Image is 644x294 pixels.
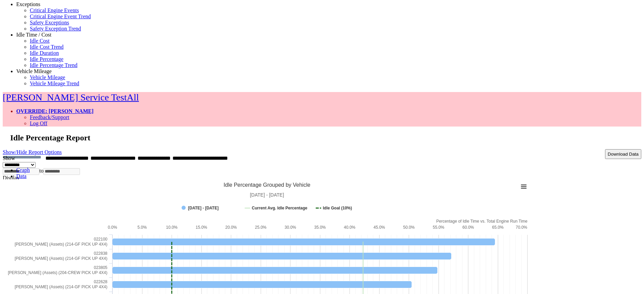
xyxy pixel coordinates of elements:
a: Idle Percentage [30,56,63,62]
label: Show [3,155,15,161]
text: 5.0% [138,225,147,230]
tspan: [DATE] - [DATE] [250,192,284,198]
text: 70.0% [516,225,527,230]
text: 20.0% [225,225,237,230]
a: Safety Exceptions [30,20,69,25]
a: Graph [16,167,30,173]
text: 45.0% [373,225,385,230]
a: OVERRIDE: [PERSON_NAME] [16,108,94,114]
tspan: Idle Percentage Grouped by Vehicle [224,182,310,188]
tspan: [DATE] - [DATE] [188,206,219,210]
a: Idle Time / Cost [16,32,51,38]
text: 10.0% [166,225,178,230]
a: Vehicle Mileage [16,68,51,74]
a: Show/Hide Report Options [3,148,62,157]
text: 30.0% [285,225,296,230]
tspan: [PERSON_NAME] (Assets) (214-GF PICK UP 4X4) [15,256,107,261]
text: 0.0% [108,225,117,230]
a: Vehicle Mileage [30,74,65,80]
text: 60.0% [462,225,474,230]
a: Idle Duration [30,50,59,56]
text: 50.0% [403,225,415,230]
tspan: [PERSON_NAME] (Assets) (214-GF PICK UP 4X4) [15,285,107,289]
h2: Idle Percentage Report [10,133,641,142]
a: Critical Engine Event Trend [30,14,91,19]
tspan: Percentage of Idle Time vs. Total Engine Run Time [436,219,528,224]
tspan: 023805 [94,265,107,270]
text: 55.0% [433,225,444,230]
text: 65.0% [492,225,503,230]
a: Safety Exception Trend [30,26,81,31]
a: Idle Percentage Trend [30,62,77,68]
tspan: [PERSON_NAME] (Assets) (204-CREW PICK UP 4X4) [8,270,107,275]
button: Download Data [605,149,641,159]
a: Vehicle Mileage Trend [30,81,79,86]
a: Feedback/Support [30,114,69,120]
text: 40.0% [344,225,355,230]
text: 35.0% [314,225,326,230]
label: Display [3,175,20,181]
a: Log Off [30,120,47,126]
tspan: 022100 [94,237,107,242]
tspan: 022838 [94,251,107,256]
text: 25.0% [255,225,266,230]
tspan: Current Avg. Idle Percentage [252,206,307,210]
text: 15.0% [195,225,207,230]
a: Critical Engine Events [30,7,79,13]
tspan: Idle Goal (10%) [323,206,352,210]
a: Idle Cost [30,38,49,44]
a: Idle Cost Trend [30,44,64,50]
a: Exceptions [16,1,40,7]
tspan: 022628 [94,279,107,284]
span: to [39,168,43,174]
a: Data [16,173,26,179]
tspan: [PERSON_NAME] (Assets) (214-GF PICK UP 4X4) [15,242,107,247]
a: [PERSON_NAME] Service TestAll [3,92,139,103]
